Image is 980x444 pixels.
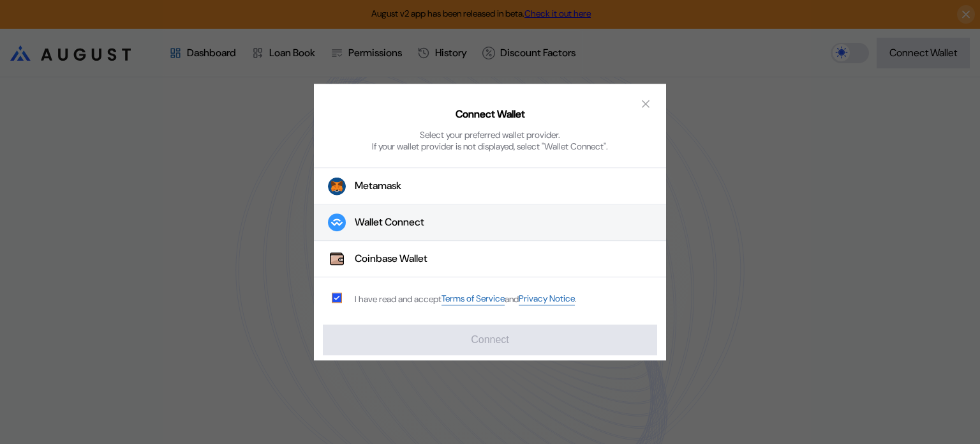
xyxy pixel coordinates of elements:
[519,293,575,305] a: Privacy Notice
[355,293,577,305] div: I have read and accept .
[355,216,424,229] div: Wallet Connect
[314,168,666,205] button: Metamask
[372,141,608,152] div: If your wallet provider is not displayed, select "Wallet Connect".
[328,250,346,268] img: Coinbase Wallet
[355,252,427,266] div: Coinbase Wallet
[355,180,401,193] div: Metamask
[314,205,666,241] button: Wallet Connect
[323,325,657,355] button: Connect
[420,129,560,141] div: Select your preferred wallet provider.
[456,107,525,121] h2: Connect Wallet
[314,241,666,278] button: Coinbase WalletCoinbase Wallet
[635,94,656,114] button: close modal
[505,293,519,305] span: and
[442,293,505,305] a: Terms of Service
